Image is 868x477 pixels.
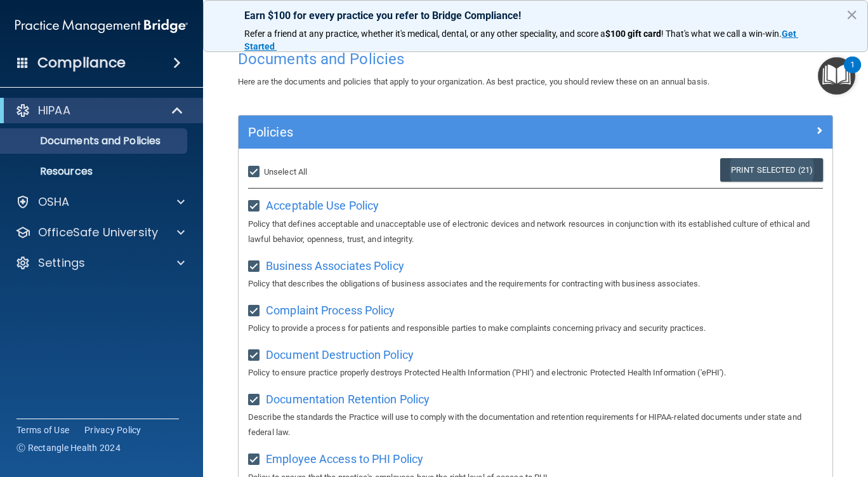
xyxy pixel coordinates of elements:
[248,122,823,142] a: Policies
[15,13,188,39] img: PMB logo
[846,4,858,25] button: Close
[805,389,853,438] iframe: Drift Widget Chat Controller
[16,424,69,436] a: Terms of Use
[248,276,823,292] p: Policy that describes the obligations of business associates and the requirements for contracting...
[8,165,181,178] p: Resources
[37,54,126,72] h4: Compliance
[38,225,158,240] p: OfficeSafe University
[244,10,827,22] p: Earn $100 for every practice you refer to Bridge Compliance!
[264,167,307,177] span: Unselect All
[605,29,661,39] strong: $100 gift card
[248,167,263,177] input: Unselect All
[38,255,85,271] p: Settings
[248,217,823,247] p: Policy that defines acceptable and unacceptable use of electronic devices and network resources i...
[850,65,855,81] div: 1
[248,410,823,440] p: Describe the standards the Practice will use to comply with the documentation and retention requi...
[266,452,423,466] span: Employee Access to PHI Policy
[266,199,379,212] span: Acceptable Use Policy
[38,194,70,210] p: OSHA
[266,393,430,406] span: Documentation Retention Policy
[720,158,823,182] a: Print Selected (21)
[15,255,185,271] a: Settings
[266,348,414,361] span: Document Destruction Policy
[244,29,798,51] a: Get Started
[38,103,70,118] p: HIPAA
[8,135,181,147] p: Documents and Policies
[266,304,395,317] span: Complaint Process Policy
[244,29,605,39] span: Refer a friend at any practice, whether it's medical, dental, or any other speciality, and score a
[818,57,855,95] button: Open Resource Center, 1 new notification
[248,125,674,139] h5: Policies
[84,424,141,436] a: Privacy Policy
[15,103,184,118] a: HIPAA
[248,321,823,336] p: Policy to provide a process for patients and responsible parties to make complaints concerning pr...
[661,29,782,39] span: ! That's what we call a win-win.
[238,77,709,86] span: Here are the documents and policies that apply to your organization. As best practice, you should...
[248,365,823,380] p: Policy to ensure practice properly destroys Protected Health Information ('PHI') and electronic P...
[16,441,121,454] span: Ⓒ Rectangle Health 2024
[238,51,833,67] h4: Documents and Policies
[15,225,185,240] a: OfficeSafe University
[266,259,404,272] span: Business Associates Policy
[15,194,185,210] a: OSHA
